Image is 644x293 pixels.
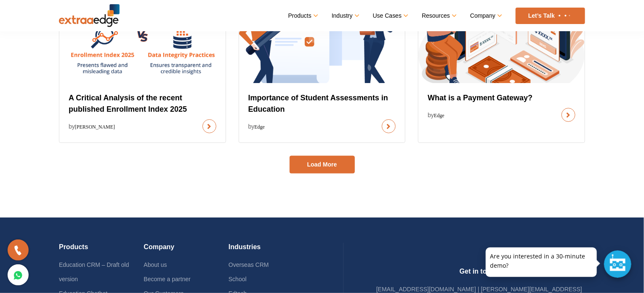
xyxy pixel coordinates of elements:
[290,156,355,173] button: Load More
[604,250,631,278] div: Chat
[422,10,455,22] a: Resources
[59,261,129,282] a: Education CRM – Draft old version
[229,243,313,258] h4: Industries
[59,243,144,258] h4: Products
[144,243,228,258] h4: Company
[229,261,269,268] a: Overseas CRM
[516,8,585,24] a: Let’s Talk
[144,261,167,268] a: About us
[373,267,585,282] h4: Get in touch
[288,10,317,22] a: Products
[144,276,190,282] a: Become a partner
[373,10,407,22] a: Use Cases
[332,10,358,22] a: Industry
[470,10,501,22] a: Company
[229,276,247,282] a: School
